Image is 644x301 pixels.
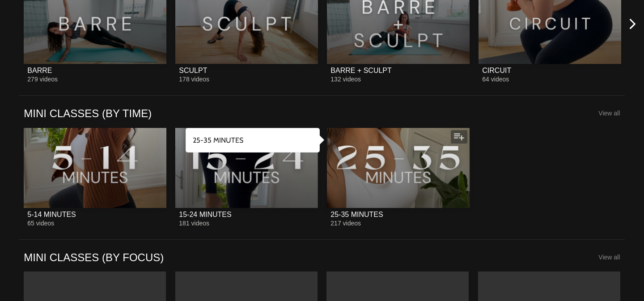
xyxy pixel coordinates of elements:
[27,66,52,75] div: BARRE
[179,76,209,83] span: 178 videos
[24,106,152,120] a: MINI CLASSES (BY TIME)
[179,220,209,227] span: 181 videos
[482,76,509,83] span: 64 videos
[27,76,58,83] span: 279 videos
[193,136,243,144] strong: 25-35 MINUTES
[330,210,383,219] div: 25-35 MINUTES
[330,220,361,227] span: 217 videos
[327,128,470,227] a: 25-35 MINUTES25-35 MINUTES217 videos
[451,130,467,144] button: Add to my list
[179,210,231,219] div: 15-24 MINUTES
[179,66,207,75] div: SCULPT
[24,128,166,227] a: 5-14 MINUTES5-14 MINUTES65 videos
[330,76,361,83] span: 132 videos
[27,210,76,219] div: 5-14 MINUTES
[482,66,511,75] div: CIRCUIT
[27,220,54,227] span: 65 videos
[598,110,620,117] a: View all
[330,66,391,75] div: BARRE + SCULPT
[175,128,318,227] a: 15-24 MINUTES15-24 MINUTES181 videos
[598,254,620,261] a: View all
[24,250,164,264] a: MINI CLASSES (BY FOCUS)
